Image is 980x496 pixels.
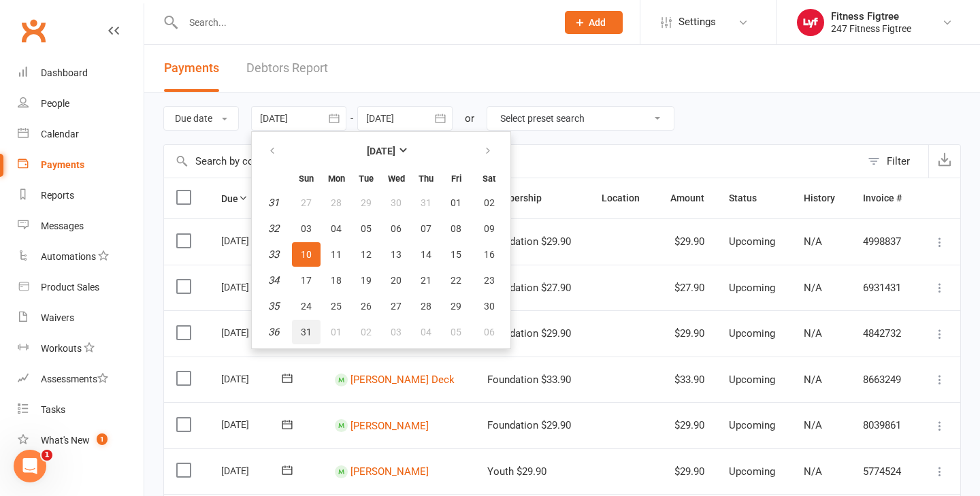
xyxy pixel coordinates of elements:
span: 18 [331,275,342,286]
a: Debtors Report [246,45,328,92]
span: 05 [361,223,372,234]
input: Search... [179,13,547,32]
iframe: Intercom live chat [14,450,46,482]
small: Sunday [299,173,314,184]
span: 07 [421,223,431,234]
span: 15 [451,249,461,260]
div: [DATE] [221,460,284,481]
span: N/A [804,465,822,478]
a: [PERSON_NAME] Deck [350,374,455,386]
a: Workouts [18,333,144,364]
span: Foundation $29.90 [487,419,571,431]
button: 02 [472,191,506,215]
small: Tuesday [359,173,374,184]
span: 02 [361,327,372,337]
span: 27 [301,197,312,208]
span: Foundation $27.90 [487,282,571,294]
span: Upcoming [729,282,775,294]
button: Add [565,11,623,34]
button: 31 [292,320,321,344]
small: Monday [328,173,345,184]
th: Amount [655,178,717,218]
span: 05 [451,327,461,337]
button: 11 [322,242,350,267]
button: 14 [412,242,440,267]
em: 36 [268,326,279,338]
em: 35 [268,300,279,312]
button: 27 [292,191,321,215]
small: Thursday [419,173,434,184]
button: 31 [412,191,440,215]
span: 03 [301,223,312,234]
span: 06 [484,327,495,337]
button: 25 [322,294,350,318]
button: 06 [382,216,410,241]
button: Due date [163,106,239,131]
div: Product Sales [41,282,99,293]
span: 17 [301,275,312,286]
span: 31 [421,197,431,208]
button: 01 [442,191,470,215]
span: N/A [804,282,822,294]
button: 29 [352,191,380,215]
a: [PERSON_NAME] [350,419,429,431]
small: Wednesday [388,173,405,184]
td: $29.90 [655,402,717,448]
button: 27 [382,294,410,318]
button: 08 [442,216,470,241]
div: [DATE] [221,368,284,389]
span: 21 [421,275,431,286]
span: Upcoming [729,374,775,386]
button: 16 [472,242,506,267]
div: Messages [41,220,84,231]
div: or [465,110,474,127]
em: 33 [268,248,279,261]
span: 26 [361,301,372,312]
span: Foundation $29.90 [487,235,571,248]
a: [PERSON_NAME] [350,465,429,478]
span: Youth $29.90 [487,465,546,478]
td: 4998837 [851,218,917,265]
span: 16 [484,249,495,260]
button: 12 [352,242,380,267]
a: Reports [18,180,144,211]
span: 10 [301,249,312,260]
button: 23 [472,268,506,293]
span: 04 [331,223,342,234]
div: Workouts [41,343,82,354]
th: Due [209,178,323,218]
a: Assessments [18,364,144,395]
th: Membership [475,178,589,218]
input: Search by contact name or invoice number [164,145,861,178]
a: Dashboard [18,58,144,88]
div: [DATE] [221,414,284,435]
button: 29 [442,294,470,318]
span: N/A [804,374,822,386]
span: Settings [679,7,716,37]
span: 19 [361,275,372,286]
span: N/A [804,235,822,248]
img: thumb_image1753610192.png [797,9,824,36]
td: $29.90 [655,218,717,265]
strong: [DATE] [367,146,395,156]
span: 29 [451,301,461,312]
a: Product Sales [18,272,144,303]
div: [DATE] [221,276,284,297]
span: 1 [42,450,52,461]
button: 06 [472,320,506,344]
span: Foundation $29.90 [487,327,571,340]
span: 11 [331,249,342,260]
span: 24 [301,301,312,312]
em: 32 [268,222,279,235]
button: 17 [292,268,321,293]
div: Waivers [41,312,74,323]
button: 05 [352,216,380,241]
a: People [18,88,144,119]
span: N/A [804,419,822,431]
div: Assessments [41,374,108,384]
td: 6931431 [851,265,917,311]
a: What's New1 [18,425,144,456]
div: Filter [887,153,910,169]
span: Foundation $33.90 [487,374,571,386]
span: Upcoming [729,465,775,478]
